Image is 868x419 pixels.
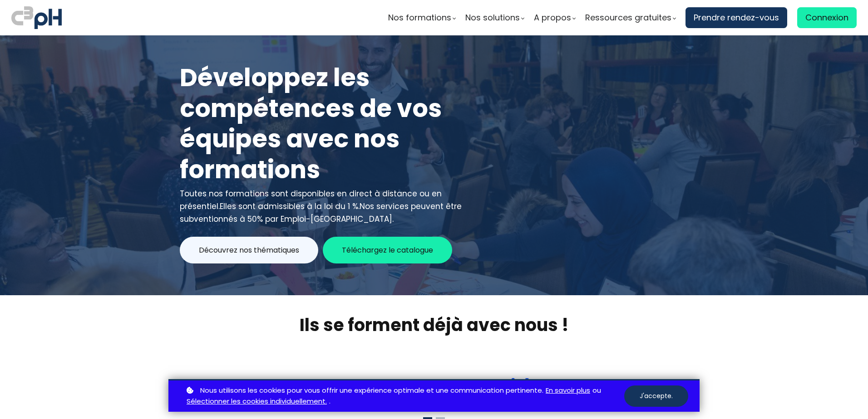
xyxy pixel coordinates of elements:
button: Découvrez nos thématiques [180,237,318,263]
h2: Ils se forment déjà avec nous ! [168,313,700,336]
span: Nous utilisons les cookies pour vous offrir une expérience optimale et une communication pertinente. [200,385,543,396]
img: cdf238afa6e766054af0b3fe9d0794df.png [472,378,530,401]
h1: Développez les compétences de vos équipes avec nos formations [180,63,464,185]
a: En savoir plus [546,385,590,396]
button: J'accepte. [624,385,688,407]
button: Téléchargez le catalogue [323,237,452,263]
span: Connexion [805,11,848,24]
p: ou . [184,385,624,408]
img: logo C3PH [11,5,62,31]
div: Toutes nos formations sont disponibles en direct à distance ou en présentiel. [180,187,464,225]
span: Téléchargez le catalogue [342,244,433,256]
a: Sélectionner les cookies individuellement. [187,396,327,407]
span: Nos solutions [465,11,520,24]
a: Prendre rendez-vous [686,7,787,28]
img: ea49a208ccc4d6e7deb170dc1c457f3b.png [326,376,408,401]
span: A propos [534,11,571,24]
a: Connexion [797,7,857,28]
span: Découvrez nos thématiques [199,244,299,256]
span: Elles sont admissibles à la loi du 1 %. [220,201,360,212]
span: Nos formations [388,11,451,24]
span: Prendre rendez-vous [694,11,779,24]
span: Ressources gratuites [585,11,671,24]
img: 4cbfeea6ce3138713587aabb8dcf64fe.png [594,377,676,401]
